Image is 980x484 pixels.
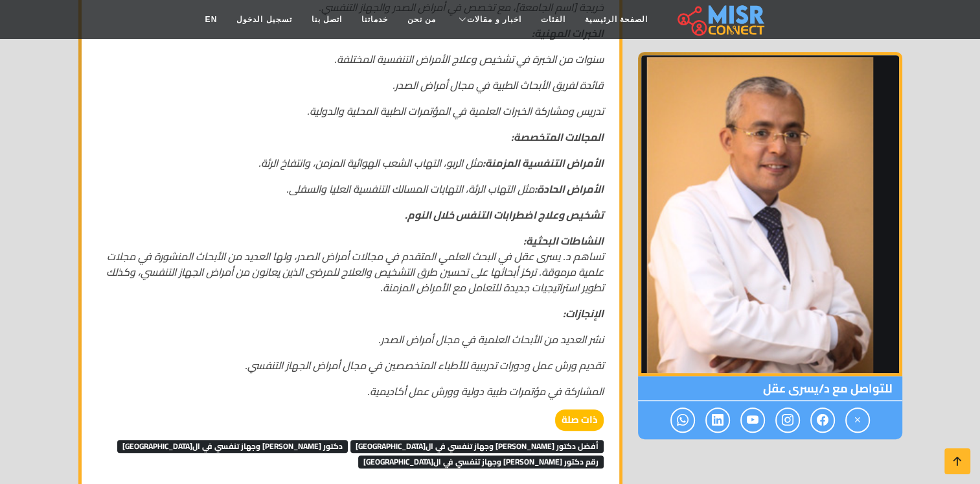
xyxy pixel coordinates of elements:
a: خدماتنا [352,7,398,32]
a: أفضل دكتور [PERSON_NAME] وجهاز تنفسي في ال[GEOGRAPHIC_DATA] [350,435,604,455]
span: أفضل دكتور [PERSON_NAME] وجهاز تنفسي في ال[GEOGRAPHIC_DATA] [350,440,604,453]
em: قائدة لفريق الأبحاث الطبية في مجال أمراض الصدر. [393,75,604,95]
em: تساهم د. يسرى عقل في البحث العلمي المتقدم في مجالات أمراض الصدر، ولها العديد من الأبحاث المنشورة ... [106,247,604,297]
strong: الإنجازات: [563,304,604,323]
em: المشاركة في مؤتمرات طبية دولية وورش عمل أكاديمية. [367,381,604,401]
span: اخبار و مقالات [467,14,521,25]
em: نشر العديد من الأبحاث العلمية في مجال أمراض الصدر. [378,330,604,349]
strong: ذات صلة [555,409,604,431]
strong: النشاطات البحثية: [523,231,604,250]
a: الصفحة الرئيسية [575,7,657,32]
em: تقديم ورش عمل ودورات تدريبية للأطباء المتخصصين في مجال أمراض الجهاز التنفسي. [245,356,604,375]
em: سنوات من الخبرة في تشخيص وعلاج الأمراض التنفسية المختلفة. [334,49,604,69]
em: تدريس ومشاركة الخبرات العلمية في المؤتمرات الطبية المحلية والدولية. [307,101,604,121]
strong: تشخيص وعلاج اضطرابات التنفس خلال النوم. [405,205,604,224]
a: رقم دكتور [PERSON_NAME] وجهاز تنفسي في ال[GEOGRAPHIC_DATA] [358,451,604,470]
span: دكتور [PERSON_NAME] وجهاز تنفسي في ال[GEOGRAPHIC_DATA] [117,440,348,453]
a: تسجيل الدخول [227,7,301,32]
a: دكتور [PERSON_NAME] وجهاز تنفسي في ال[GEOGRAPHIC_DATA] [117,435,348,455]
em: مثل الربو، التهاب الشعب الهوائية المزمن، وانتفاخ الرئة. [258,153,604,173]
strong: المجالات المتخصصة: [511,127,604,147]
span: رقم دكتور [PERSON_NAME] وجهاز تنفسي في ال[GEOGRAPHIC_DATA] [358,455,604,468]
img: main.misr_connect [678,3,764,36]
strong: الأمراض التنفسية المزمنة: [483,153,604,173]
a: EN [196,7,227,32]
a: الفئات [531,7,575,32]
a: من نحن [398,7,446,32]
span: للتواصل مع د/يسرى عقل [638,376,902,401]
em: مثل التهاب الرئة، التهابات المسالك التنفسية العليا والسفلى. [286,179,604,199]
img: د/يسرى عقل [638,52,902,376]
a: اتصل بنا [302,7,352,32]
strong: الأمراض الحادة: [534,179,604,199]
a: اخبار و مقالات [446,7,531,32]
